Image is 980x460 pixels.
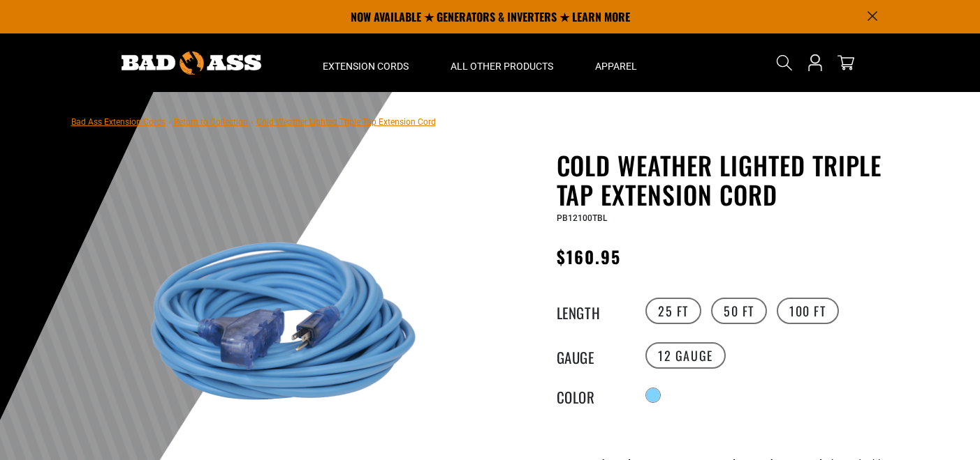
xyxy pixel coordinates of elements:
[451,60,553,72] span: All Other Products
[645,342,726,369] label: 12 Gauge
[711,298,767,324] label: 50 FT
[645,298,701,324] label: 25 FT
[302,33,430,92] summary: Extension Cords
[168,117,171,127] span: ›
[174,117,248,127] a: Return to Collection
[430,33,574,92] summary: All Other Products
[773,52,796,74] summary: Search
[256,117,436,127] span: Cold Weather Lighted Triple Tap Extension Cord
[71,113,436,130] nav: breadcrumbs
[251,117,254,127] span: ›
[323,60,409,72] span: Extension Cords
[557,151,899,209] h1: Cold Weather Lighted Triple Tap Extension Cord
[777,298,839,324] label: 100 FT
[557,244,622,269] span: $160.95
[557,386,627,404] legend: Color
[557,346,627,365] legend: Gauge
[557,302,627,320] legend: Length
[122,52,261,75] img: Bad Ass Extension Cords
[574,33,658,92] summary: Apparel
[595,60,637,72] span: Apparel
[557,213,607,223] span: PB12100TBL
[71,117,166,127] a: Bad Ass Extension Cords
